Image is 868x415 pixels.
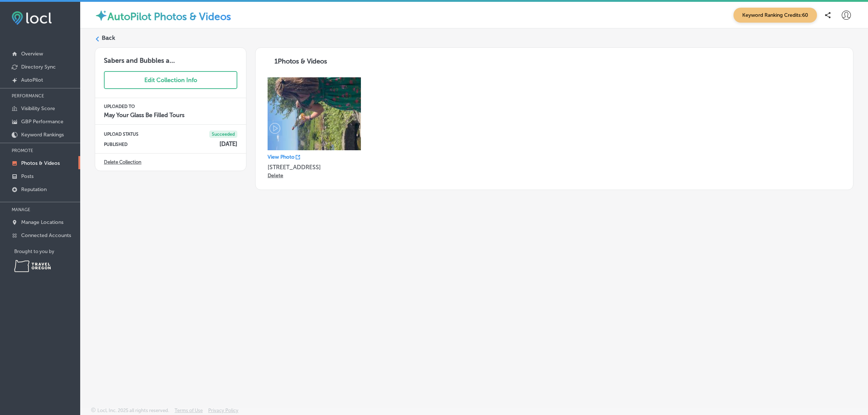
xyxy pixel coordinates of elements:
[219,140,237,147] h4: [DATE]
[21,64,56,70] p: Directory Sync
[21,119,63,125] p: GBP Performance
[104,104,237,109] p: UPLOADED TO
[108,11,231,23] label: AutoPilot Photos & Videos
[14,249,80,254] p: Brought to you by
[21,219,63,225] p: Manage Locations
[104,159,141,165] a: Delete Collection
[104,71,237,89] button: Edit Collection Info
[14,260,51,272] img: Travel Oregon
[21,77,43,83] p: AutoPilot
[21,232,71,238] p: Connected Accounts
[268,164,361,171] p: [STREET_ADDRESS]
[104,132,139,137] p: UPLOAD STATUS
[733,8,817,23] span: Keyword Ranking Credits: 60
[21,160,60,166] p: Photos & Videos
[95,48,246,65] h3: Sabers and Bubbles a...
[268,154,295,160] p: View Photo
[275,57,327,65] span: 1 Photos & Videos
[209,131,237,138] span: Succeeded
[268,172,283,179] p: Delete
[21,105,55,112] p: Visibility Score
[21,173,34,179] p: Posts
[104,142,128,147] p: PUBLISHED
[95,9,108,22] img: autopilot-icon
[268,77,361,150] img: Collection thumbnail
[21,51,43,57] p: Overview
[104,112,237,119] h4: May Your Glass Be Filled Tours
[21,132,64,138] p: Keyword Rankings
[102,34,115,42] label: Back
[268,154,300,160] a: View Photo
[21,186,47,193] p: Reputation
[12,11,52,25] img: fda3e92497d09a02dc62c9cd864e3231.png
[97,408,169,413] p: Locl, Inc. 2025 all rights reserved.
